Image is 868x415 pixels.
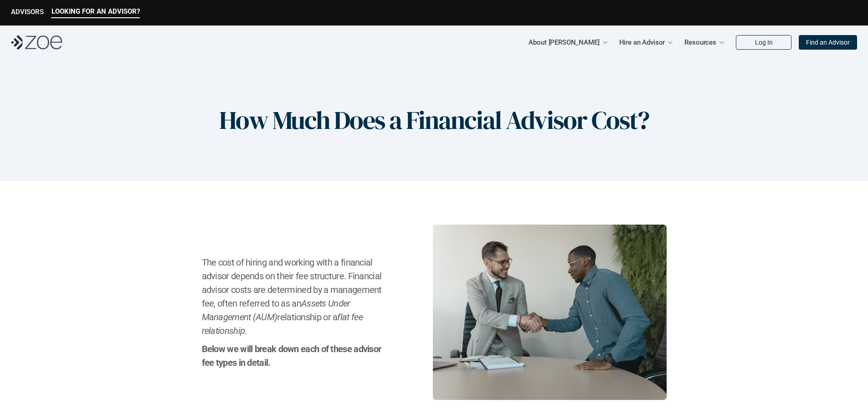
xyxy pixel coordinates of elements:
h2: The cost of hiring and working with a financial advisor depends on their fee structure. Financial... [202,256,387,338]
p: ADVISORS [11,8,44,16]
p: About [PERSON_NAME] [529,36,599,49]
h2: Below we will break down each of these advisor fee types in detail. [202,342,387,369]
em: Assets Under Management (AUM) [202,298,352,323]
a: Find an Advisor [799,35,857,50]
a: ADVISORS [11,8,44,18]
p: Hire an Advisor [619,36,665,49]
p: LOOKING FOR AN ADVISOR? [51,7,140,15]
p: Resources [684,36,716,49]
p: Find an Advisor [806,39,850,46]
p: Log In [755,39,773,46]
h1: How Much Does a Financial Advisor Cost? [219,105,649,135]
em: flat fee relationship [202,312,365,336]
a: Log In [736,35,791,50]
